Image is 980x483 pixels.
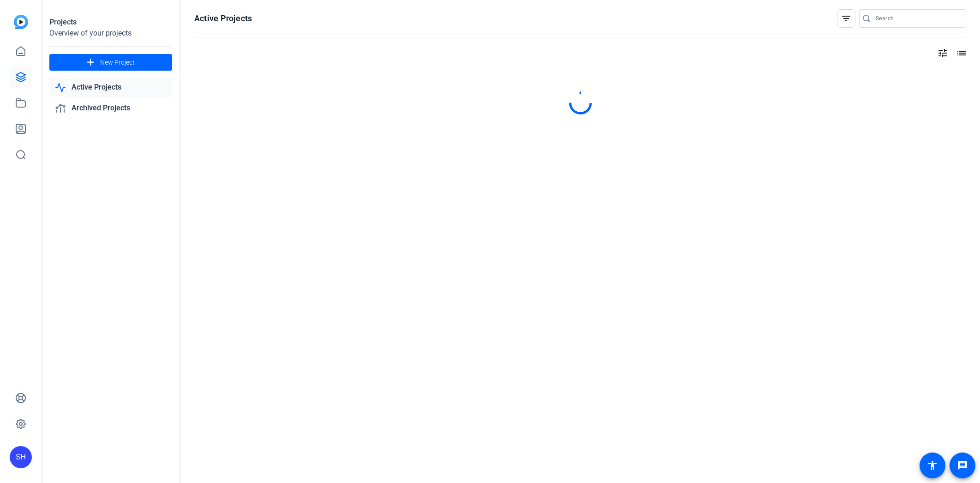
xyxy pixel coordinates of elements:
[957,460,968,471] mat-icon: message
[927,460,938,471] mat-icon: accessibility
[49,54,172,71] button: New Project
[49,99,172,118] a: Archived Projects
[841,13,852,24] mat-icon: filter_list
[194,13,252,24] h1: Active Projects
[937,48,948,59] mat-icon: tune
[14,15,28,29] img: blue-gradient.svg
[876,13,959,24] input: Search
[955,48,966,59] mat-icon: list
[49,17,172,28] div: Projects
[85,57,96,68] mat-icon: add
[49,28,172,39] div: Overview of your projects
[10,446,32,468] div: SH
[100,58,135,67] span: New Project
[49,78,172,97] a: Active Projects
